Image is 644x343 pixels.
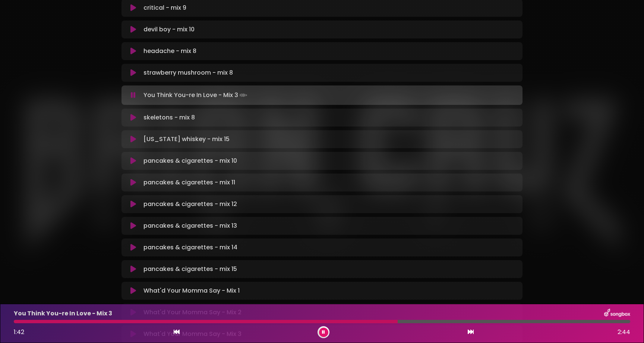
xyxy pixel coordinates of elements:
[14,328,24,336] span: 1:42
[143,113,195,122] p: skeletons - mix 8
[143,68,233,77] p: strawberry mushroom - mix 8
[143,3,186,12] p: critical - mix 9
[143,286,240,295] p: What'd Your Momma Say - Mix 1
[143,221,237,230] p: pancakes & cigarettes - mix 13
[143,243,237,252] p: pancakes & cigarettes - mix 14
[143,156,237,165] p: pancakes & cigarettes - mix 10
[618,328,630,337] span: 2:44
[604,309,630,318] img: songbox-logo-white.png
[14,309,112,318] p: You Think You-re In Love - Mix 3
[143,265,237,274] p: pancakes & cigarettes - mix 15
[143,25,195,34] p: devil boy - mix 10
[143,90,249,100] p: You Think You-re In Love - Mix 3
[238,90,249,100] img: waveform4.gif
[143,178,235,187] p: pancakes & cigarettes - mix 11
[143,47,196,56] p: headache - mix 8
[143,135,230,144] p: [US_STATE] whiskey - mix 15
[143,200,237,209] p: pancakes & cigarettes - mix 12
